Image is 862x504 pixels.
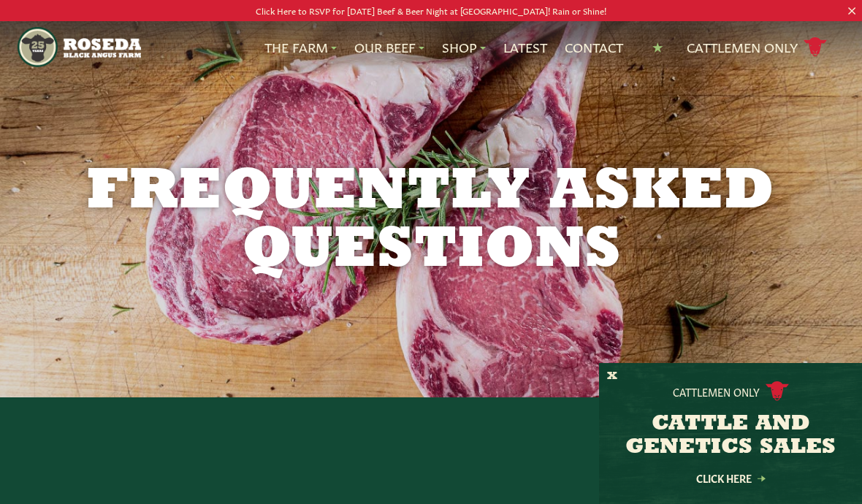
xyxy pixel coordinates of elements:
[264,38,337,57] a: The Farm
[617,413,844,459] h3: CATTLE AND GENETICS SALES
[673,384,760,399] p: Cattlemen Only
[442,38,486,57] a: Shop
[43,3,819,18] p: Click Here to RSVP for [DATE] Beef & Beer Night at [GEOGRAPHIC_DATA]! Rain or Shine!
[766,381,789,401] img: cattle-icon.svg
[18,21,845,73] nav: Main Navigation
[18,27,141,67] img: https://roseda.com/wp-content/uploads/2021/05/roseda-25-header.png
[503,38,547,57] a: Latest
[665,473,796,483] a: Click Here
[57,164,805,280] h1: Frequently Asked Questions
[565,38,623,57] a: Contact
[687,34,827,60] a: Cattlemen Only
[607,369,617,384] button: X
[354,38,424,57] a: Our Beef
